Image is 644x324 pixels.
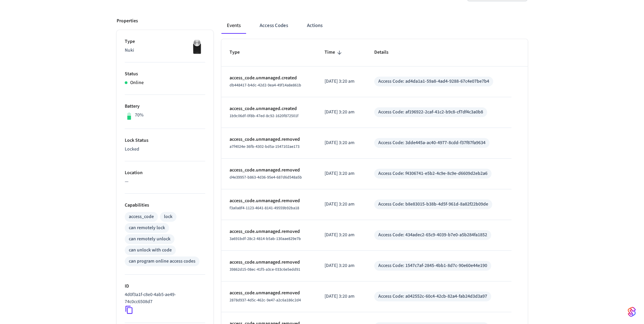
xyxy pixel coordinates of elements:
div: lock [164,213,172,220]
p: Nuki [125,47,205,54]
img: SeamLogoGradient.69752ec5.svg [628,306,636,317]
div: Access Code: af196922-2caf-41c2-b9c8-cf7df4c3a0b8 [378,109,483,116]
div: Access Code: 434adec2-65c9-4039-b7e0-a5b284fa1852 [378,232,487,239]
p: ID [125,283,205,290]
p: Battery [125,103,205,110]
p: [DATE] 3:20 am [325,201,358,208]
span: 39862d15-08ec-41f5-a3ce-033c6e5edd91 [230,267,300,272]
div: Access Code: ad4da1a1-59a8-4ad4-9288-67c4e07be7b4 [378,78,489,85]
span: 1b9c06df-0f8b-47ed-8c92-1620f872501f [230,113,299,119]
p: Lock Status [125,137,205,144]
span: 2878d937-4d5c-462c-9e47-a2c6a186c2d4 [230,297,301,303]
span: 3a691bdf-28c2-4814-b5ab-130aae829e7b [230,236,301,242]
div: Access Code: f4306741-e5b2-4c9e-8c9e-d6609d2eb2a6 [378,170,487,177]
span: Time [325,47,344,58]
p: [DATE] 3:20 am [325,262,358,269]
p: access_code.unmanaged.removed [230,259,308,266]
p: Properties [117,18,138,25]
p: [DATE] 3:20 am [325,139,358,146]
p: Locked [125,146,205,153]
span: f3a0a8f4-1123-4641-8141-49559b92ba18 [230,205,299,211]
span: a7f4024e-36fb-4302-bd5a-1547102ae173 [230,144,300,150]
div: can remotely lock [129,224,165,232]
div: access_code [129,213,154,220]
p: Type [125,38,205,45]
p: [DATE] 3:20 am [325,293,358,300]
p: [DATE] 3:20 am [325,78,358,85]
img: Nuki Smart Lock 3.0 Pro Black, Front [188,38,205,55]
div: can unlock with code [129,247,172,254]
p: access_code.unmanaged.removed [230,290,308,297]
p: access_code.unmanaged.created [230,75,308,82]
p: Status [125,71,205,78]
p: [DATE] 3:20 am [325,170,358,177]
div: can remotely unlock [129,236,170,243]
div: Access Code: b8e83015-b38b-4d5f-961d-8a82f22b09de [378,201,488,208]
p: [DATE] 3:20 am [325,109,358,116]
div: can program online access codes [129,258,195,265]
div: Access Code: a042552c-60c4-42cb-82a4-fab24d3d3a97 [378,293,487,300]
p: 70% [135,112,144,119]
p: — [125,178,205,185]
p: access_code.unmanaged.removed [230,136,308,143]
p: Capabilities [125,202,205,209]
p: [DATE] 3:20 am [325,232,358,239]
span: Details [374,47,397,58]
button: Events [221,18,246,34]
button: Actions [302,18,328,34]
p: access_code.unmanaged.removed [230,167,308,174]
p: access_code.unmanaged.created [230,105,308,112]
p: access_code.unmanaged.removed [230,228,308,235]
span: Type [230,47,248,58]
div: Access Code: 1547c7af-2845-4bb1-8d7c-90e60e44e190 [378,262,487,269]
span: db448417-b4dc-42d2-9ea4-49f14a8e861b [230,82,301,88]
p: Location [125,169,205,177]
div: Access Code: 3dde445a-ac40-4977-8cdd-f37f87fa9634 [378,139,485,146]
span: d4e39957-b863-4d36-95e4-687d6d548a5b [230,174,302,180]
p: access_code.unmanaged.removed [230,197,308,205]
p: 4d0f3a1f-c8e0-4ab5-ae49-74c0cc6508d7 [125,291,202,305]
div: ant example [221,18,528,34]
p: Online [130,79,144,86]
button: Access Codes [254,18,293,34]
